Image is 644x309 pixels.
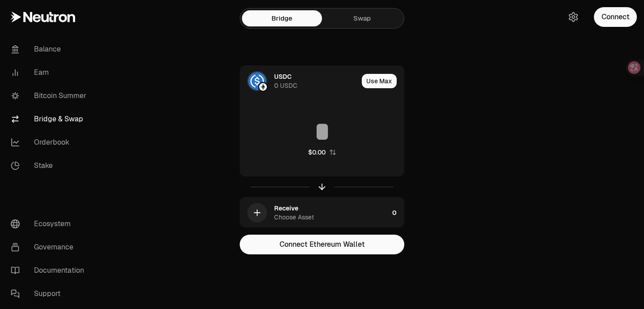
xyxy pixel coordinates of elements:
[4,236,97,259] a: Governance
[242,10,322,26] a: Bridge
[4,61,97,84] a: Earn
[4,212,97,236] a: Ecosystem
[308,148,326,157] div: $0.00
[274,72,292,81] div: USDC
[4,107,97,131] a: Bridge & Swap
[240,197,404,228] button: ReceiveChoose Asset0
[240,235,404,254] button: Connect Ethereum Wallet
[594,7,637,27] button: Connect
[4,84,97,107] a: Bitcoin Summer
[240,197,389,228] div: ReceiveChoose Asset
[362,74,397,88] button: Use Max
[274,204,298,213] div: Receive
[4,154,97,177] a: Stake
[308,148,336,157] button: $0.00
[240,66,358,96] div: USDC LogoEthereum LogoUSDC0 USDC
[274,81,297,90] div: 0 USDC
[4,131,97,154] a: Orderbook
[248,72,266,90] img: USDC Logo
[274,213,314,222] div: Choose Asset
[4,282,97,305] a: Support
[259,83,267,91] img: Ethereum Logo
[322,10,402,26] a: Swap
[4,38,97,61] a: Balance
[392,197,404,228] div: 0
[4,259,97,282] a: Documentation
